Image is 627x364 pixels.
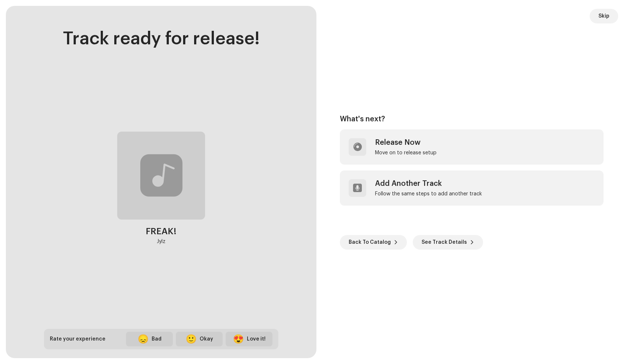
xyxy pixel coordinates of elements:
[340,235,407,250] button: Back To Catalog
[186,335,197,343] div: 🙂
[340,115,604,124] div: What's next?
[422,235,467,250] span: See Track Details
[157,237,166,246] div: Jylz
[247,335,266,343] div: Love it!
[200,335,213,343] div: Okay
[375,138,437,147] div: Release Now
[146,225,177,237] div: FREAK!
[50,337,105,342] span: Rate your experience
[590,9,618,23] button: Skip
[598,9,609,23] span: Skip
[152,335,162,343] div: Bad
[340,170,604,206] re-a-post-create-item: Add Another Track
[63,29,260,49] div: Track ready for release!
[138,335,149,343] div: 😞
[340,129,604,165] re-a-post-create-item: Release Now
[233,335,244,343] div: 😍
[375,150,437,156] div: Move on to release setup
[349,235,391,250] span: Back To Catalog
[375,191,482,197] div: Follow the same steps to add another track
[413,235,483,250] button: See Track Details
[375,179,482,188] div: Add Another Track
